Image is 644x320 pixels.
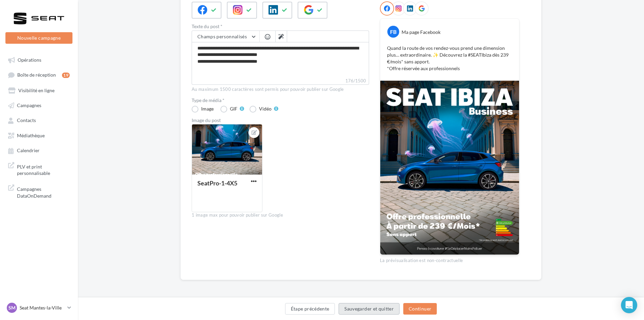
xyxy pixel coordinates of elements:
div: Au maximum 1500 caractères sont permis pour pouvoir publier sur Google [192,86,369,93]
p: Quand la route de vos rendez-vous prend une dimension plus… extraordinaire. ✨ Découvrez la #SEATI... [387,45,512,72]
button: Continuer [403,303,437,315]
button: Champs personnalisés [192,31,259,42]
label: Texte du post * [192,24,369,29]
a: Visibilité en ligne [4,84,74,96]
label: Type de média * [192,98,369,103]
span: SM [8,304,16,311]
div: La prévisualisation est non-contractuelle [380,255,519,264]
a: Opérations [4,54,74,66]
div: 1 image max pour pouvoir publier sur Google [192,212,369,218]
button: Sauvegarder et quitter [339,303,400,315]
a: Calendrier [4,144,74,156]
a: SM Seat Mantes-la-Ville [5,301,72,314]
span: Champs personnalisés [197,34,247,39]
div: Image du post [192,118,369,123]
span: Médiathèque [17,133,45,138]
div: Vidéo [259,106,272,111]
a: Campagnes DataOnDemand [4,182,74,202]
div: 19 [62,73,70,78]
a: PLV et print personnalisable [4,159,74,179]
div: Open Intercom Messenger [621,297,637,313]
div: FB [387,26,399,38]
span: Opérations [18,57,41,63]
div: GIF [230,106,237,111]
span: Campagnes DataOnDemand [17,184,70,199]
p: Seat Mantes-la-Ville [20,304,65,311]
a: Contacts [4,114,74,126]
span: Visibilité en ligne [18,87,55,93]
span: Contacts [17,118,36,123]
a: Boîte de réception19 [4,68,74,81]
a: Campagnes [4,99,74,111]
div: Image [201,106,214,111]
button: Étape précédente [285,303,335,315]
button: Nouvelle campagne [5,32,72,44]
a: Médiathèque [4,129,74,141]
label: 176/1500 [192,77,369,85]
span: PLV et print personnalisable [17,162,70,177]
div: SeatPro-1-4X5 [197,179,237,187]
div: Ma page Facebook [402,29,441,36]
span: Boîte de réception [17,72,56,78]
span: Campagnes [17,102,41,108]
span: Calendrier [17,148,40,154]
